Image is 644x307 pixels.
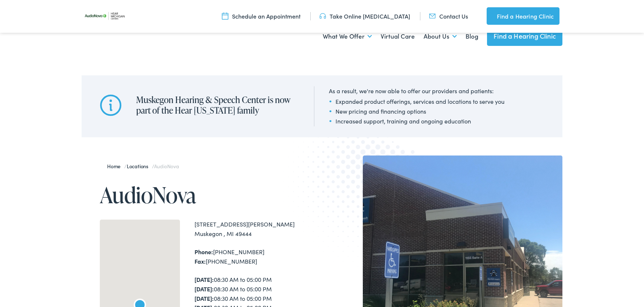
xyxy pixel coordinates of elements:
strong: [DATE]: [195,294,214,302]
a: Find a Hearing Clinic [487,7,559,25]
a: Blog [466,23,478,50]
li: Increased support, training and ongoing education [329,117,504,125]
div: [STREET_ADDRESS][PERSON_NAME] Muskegon , MI 49444 [195,220,322,238]
div: [PHONE_NUMBER] [PHONE_NUMBER] [195,247,322,266]
a: Find a Hearing Clinic [487,26,562,46]
a: What We Offer [323,23,372,50]
img: utility icon [222,12,228,20]
a: Virtual Care [381,23,415,50]
li: New pricing and financing options [329,107,504,115]
a: Schedule an Appointment [222,12,301,20]
strong: Phone: [195,248,213,256]
a: Contact Us [429,12,468,20]
a: Take Online [MEDICAL_DATA] [319,12,410,20]
strong: [DATE]: [195,275,214,283]
img: utility icon [319,12,326,20]
span: AudioNova [154,162,179,170]
h1: AudioNova [100,183,322,207]
a: Locations [127,162,152,170]
strong: [DATE]: [195,285,214,293]
a: About Us [424,23,457,50]
div: As a result, we're now able to offer our providers and patients: [329,86,504,95]
h2: Muskegon Hearing & Speech Center is now part of the Hear [US_STATE] family [136,95,299,116]
li: Expanded product offerings, services and locations to serve you [329,97,504,106]
img: utility icon [429,12,436,20]
span: / / [107,162,179,170]
img: utility icon [487,12,493,20]
strong: Fax: [195,257,206,265]
a: Home [107,162,124,170]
